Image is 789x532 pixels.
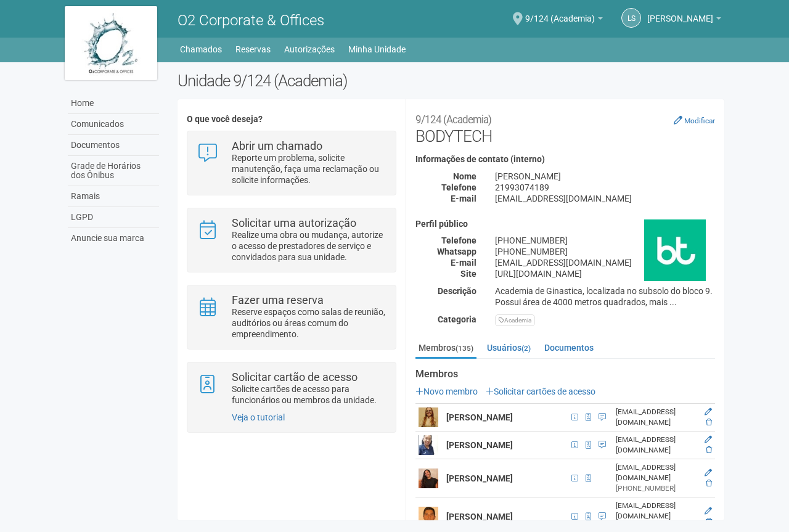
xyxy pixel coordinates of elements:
strong: Solicitar cartão de acesso [232,370,358,383]
strong: [PERSON_NAME] [446,512,513,522]
h2: BODYTECH [415,108,715,145]
div: [PHONE_NUMBER] [616,483,697,494]
a: Excluir membro [706,517,712,526]
a: Excluir membro [706,418,712,427]
h4: O que você deseja? [187,115,396,124]
strong: Site [460,269,476,279]
strong: [PERSON_NAME] [446,440,513,450]
p: Reporte um problema, solicite manutenção, faça uma reclamação ou solicite informações. [232,152,386,186]
strong: Descrição [438,286,476,296]
strong: Telefone [441,235,476,245]
div: [PHONE_NUMBER] [486,235,724,246]
strong: Fazer uma reserva [232,293,324,306]
a: Chamados [180,41,222,58]
img: user.png [419,407,438,427]
div: [EMAIL_ADDRESS][DOMAIN_NAME] [616,435,697,456]
a: Usuários(2) [484,338,534,357]
a: Excluir membro [706,446,712,454]
p: Solicite cartões de acesso para funcionários ou membros da unidade. [232,383,386,406]
strong: [PERSON_NAME] [446,473,513,483]
a: LS [621,8,641,28]
a: Ramais [68,186,159,207]
span: 9/124 (Academia) [525,2,595,23]
a: LGPD [68,207,159,228]
strong: [PERSON_NAME] [446,412,513,422]
strong: Telefone [441,182,476,192]
a: Editar membro [705,407,712,416]
div: [EMAIL_ADDRESS][DOMAIN_NAME] [616,407,697,428]
strong: Abrir um chamado [232,139,322,152]
div: [EMAIL_ADDRESS][DOMAIN_NAME] [616,501,697,522]
small: Modificar [684,117,715,125]
p: Realize uma obra ou mudança, autorize o acesso de prestadores de serviço e convidados para sua un... [232,229,386,263]
a: Documentos [68,135,159,156]
div: [PHONE_NUMBER] [486,246,724,257]
h4: Perfil público [415,219,715,229]
h2: Unidade 9/124 (Academia) [178,72,724,90]
a: Home [68,93,159,114]
strong: Categoria [438,314,476,324]
span: O2 Corporate & Offices [178,12,324,29]
a: Membros(135) [415,338,476,359]
strong: E-mail [451,258,476,268]
strong: E-mail [451,194,476,203]
small: (2) [521,344,531,353]
a: Grade de Horários dos Ônibus [68,156,159,186]
small: 9/124 (Academia) [415,113,491,126]
a: Excluir membro [706,479,712,488]
strong: Whatsapp [437,247,476,256]
a: Novo membro [415,387,478,396]
img: user.png [419,469,438,488]
div: [EMAIL_ADDRESS][DOMAIN_NAME] [486,193,724,204]
a: Solicitar cartões de acesso [486,387,595,396]
a: Autorizações [284,41,335,58]
a: Solicitar cartão de acesso Solicite cartões de acesso para funcionários ou membros da unidade. [197,372,386,406]
div: Academia [495,314,535,326]
a: Editar membro [705,507,712,515]
img: logo.jpg [65,6,157,80]
div: 21993074189 [486,182,724,193]
a: Modificar [674,115,715,125]
a: Editar membro [705,435,712,444]
a: Solicitar uma autorização Realize uma obra ou mudança, autorize o acesso de prestadores de serviç... [197,218,386,263]
h4: Informações de contato (interno) [415,155,715,164]
p: Reserve espaços como salas de reunião, auditórios ou áreas comum do empreendimento. [232,306,386,340]
div: Academia de Ginastica, localizada no subsolo do bloco 9. Possui área de 4000 metros quadrados, ma... [486,285,724,308]
strong: Solicitar uma autorização [232,216,356,229]
a: Fazer uma reserva Reserve espaços como salas de reunião, auditórios ou áreas comum do empreendime... [197,295,386,340]
strong: Nome [453,171,476,181]
a: Editar membro [705,469,712,477]
div: [EMAIL_ADDRESS][DOMAIN_NAME] [616,462,697,483]
a: Anuncie sua marca [68,228,159,248]
a: [PERSON_NAME] [647,15,721,25]
span: Leticia Souza do Nascimento [647,2,713,23]
a: Comunicados [68,114,159,135]
div: [EMAIL_ADDRESS][DOMAIN_NAME] [486,257,724,268]
strong: Membros [415,369,715,380]
small: (135) [456,344,473,353]
a: Veja o tutorial [232,412,285,422]
img: user.png [419,435,438,455]
a: Abrir um chamado Reporte um problema, solicite manutenção, faça uma reclamação ou solicite inform... [197,141,386,186]
div: [PERSON_NAME] [486,171,724,182]
img: user.png [419,507,438,526]
a: Reservas [235,41,271,58]
a: 9/124 (Academia) [525,15,603,25]
img: business.png [644,219,706,281]
div: [URL][DOMAIN_NAME] [486,268,724,279]
a: Documentos [541,338,597,357]
a: Minha Unidade [348,41,406,58]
